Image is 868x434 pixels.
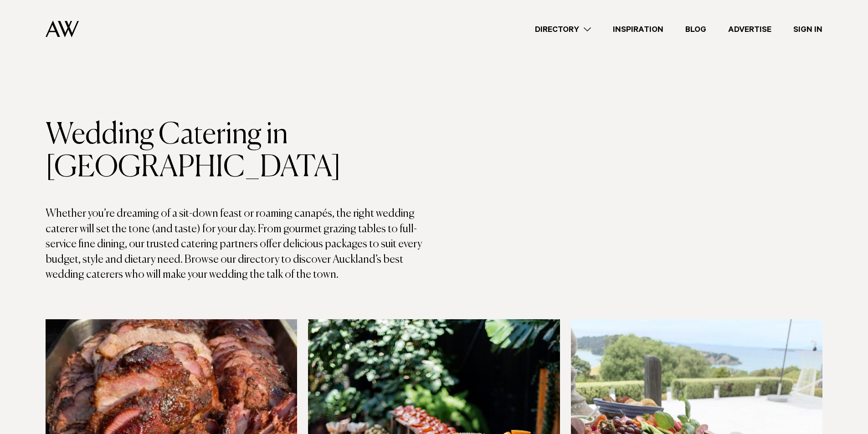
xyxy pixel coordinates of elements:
a: Directory [524,23,602,36]
a: Blog [674,23,717,36]
a: Advertise [717,23,782,36]
a: Sign In [782,23,833,36]
img: Auckland Weddings Logo [46,20,79,37]
h1: Wedding Catering in [GEOGRAPHIC_DATA] [46,119,434,184]
a: Inspiration [602,23,674,36]
p: Whether you’re dreaming of a sit-down feast or roaming canapés, the right wedding caterer will se... [46,206,434,283]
